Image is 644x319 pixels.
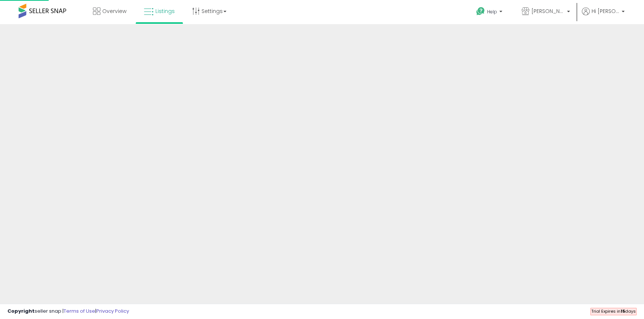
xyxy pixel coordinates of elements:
[582,7,625,24] a: Hi [PERSON_NAME]
[102,7,126,15] span: Overview
[531,7,565,15] span: [PERSON_NAME]
[7,307,35,315] strong: Copyright
[7,308,129,315] div: seller snap | |
[621,308,625,314] b: 15
[592,7,619,15] span: Hi [PERSON_NAME]
[470,1,510,24] a: Help
[155,7,175,15] span: Listings
[476,7,485,16] i: Get Help
[64,307,95,315] a: Terms of Use
[96,307,129,315] a: Privacy Policy
[487,9,497,15] span: Help
[591,308,636,314] span: Trial Expires in days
